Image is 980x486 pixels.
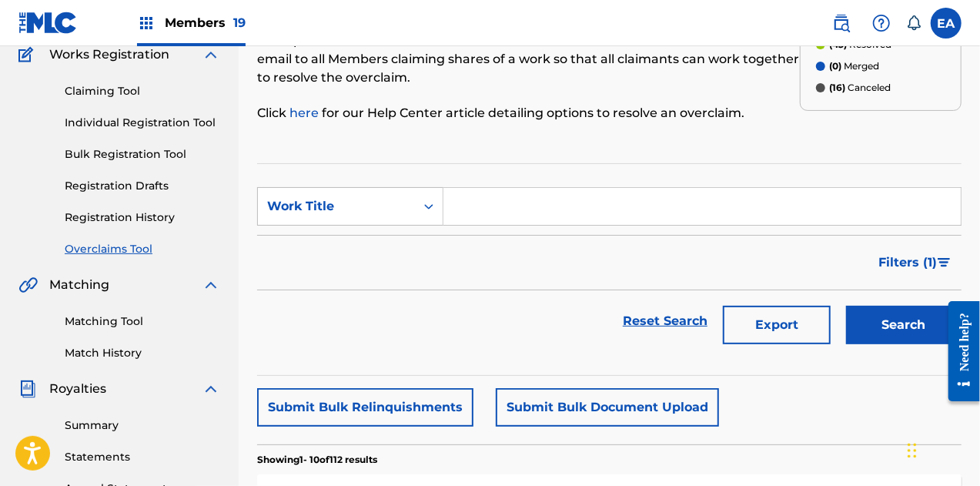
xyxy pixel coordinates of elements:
button: Export [723,306,831,344]
a: Reset Search [615,304,715,338]
img: Matching [18,276,38,294]
a: here [289,106,322,120]
span: (16) [830,82,846,93]
a: Matching Tool [65,313,220,330]
img: filter [938,258,951,267]
a: Overclaims Tool [65,241,220,257]
a: Public Search [826,8,857,39]
iframe: Resource Center [937,289,980,413]
span: Members [165,14,246,32]
span: 19 [233,15,246,30]
div: Work Title [267,197,406,216]
img: expand [202,45,220,64]
a: Registration History [65,209,220,226]
a: Individual Registration Tool [65,115,220,131]
p: Click for our Help Center article detailing options to resolve an overclaim. [257,104,800,122]
p: Showing 1 - 10 of 112 results [257,453,377,467]
span: Royalties [49,380,106,398]
img: Works Registration [18,45,38,64]
span: Works Registration [49,45,169,64]
iframe: Chat Widget [903,412,980,486]
div: Drag [908,427,917,474]
p: Merged [830,59,880,73]
a: Registration Drafts [65,178,220,194]
div: Help [866,8,897,39]
a: Claiming Tool [65,83,220,99]
span: (0) [830,60,842,72]
span: Filters ( 1 ) [878,253,937,272]
a: Bulk Registration Tool [65,146,220,163]
img: help [872,14,891,32]
img: Royalties [18,380,37,398]
button: Search [846,306,962,344]
div: User Menu [931,8,962,39]
img: MLC Logo [18,12,78,34]
a: Summary [65,417,220,434]
img: expand [202,276,220,294]
div: Notifications [906,15,921,31]
p: Canceled [830,81,891,95]
a: Match History [65,345,220,361]
img: search [832,14,851,32]
form: Search Form [257,187,962,352]
img: Top Rightsholders [137,14,156,32]
button: Submit Bulk Document Upload [496,388,719,427]
button: Filters (1) [869,243,962,282]
button: Submit Bulk Relinquishments [257,388,473,427]
img: expand [202,380,220,398]
span: Matching [49,276,109,294]
a: Statements [65,449,220,465]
